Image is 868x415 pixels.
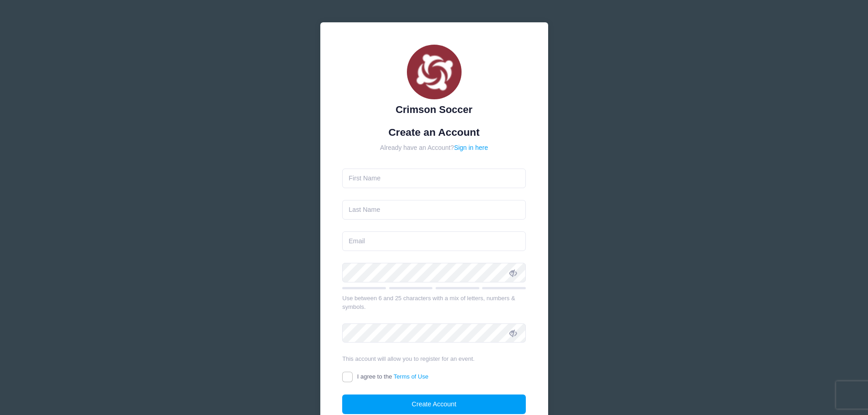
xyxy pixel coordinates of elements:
div: Already have an Account? [342,143,526,153]
a: Terms of Use [394,373,429,380]
input: First Name [342,169,526,188]
img: Crimson Soccer [407,45,462,99]
input: I agree to theTerms of Use [342,372,353,382]
div: This account will allow you to register for an event. [342,354,526,364]
div: Use between 6 and 25 characters with a mix of letters, numbers & symbols. [342,294,526,312]
input: Last Name [342,200,526,220]
div: Crimson Soccer [342,102,526,117]
button: Create Account [342,395,526,414]
span: I agree to the [357,373,428,380]
input: Email [342,231,526,251]
a: Sign in here [454,144,488,151]
h1: Create an Account [342,126,526,138]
